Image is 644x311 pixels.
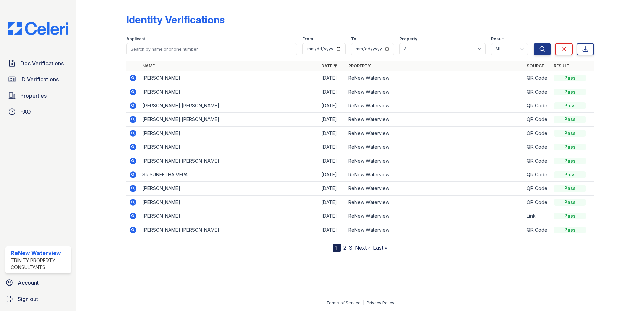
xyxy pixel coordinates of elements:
[346,127,524,140] td: ReNew Waterview
[346,140,524,154] td: ReNew Waterview
[524,168,551,182] td: QR Code
[554,116,586,123] div: Pass
[319,71,346,85] td: [DATE]
[524,182,551,196] td: QR Code
[321,63,337,68] a: Date ▼
[140,71,319,85] td: [PERSON_NAME]
[319,168,346,182] td: [DATE]
[319,223,346,237] td: [DATE]
[319,196,346,209] td: [DATE]
[346,85,524,99] td: ReNew Waterview
[524,113,551,127] td: QR Code
[524,196,551,209] td: QR Code
[11,257,68,271] div: Trinity Property Consultants
[554,185,586,192] div: Pass
[126,43,297,55] input: Search by name or phone number
[343,244,346,251] a: 2
[140,154,319,168] td: [PERSON_NAME] [PERSON_NAME]
[346,99,524,113] td: ReNew Waterview
[554,144,586,150] div: Pass
[3,22,74,35] img: CE_Logo_Blue-a8612792a0a2168367f1c8372b55b34899dd931a85d93a1a3d3e32e68fde9ad4.png
[140,127,319,140] td: [PERSON_NAME]
[346,154,524,168] td: ReNew Waterview
[326,300,361,305] a: Terms of Service
[5,105,71,118] a: FAQ
[554,171,586,178] div: Pass
[18,279,39,287] span: Account
[524,127,551,140] td: QR Code
[11,249,68,257] div: ReNew Waterview
[140,85,319,99] td: [PERSON_NAME]
[554,213,586,219] div: Pass
[554,63,570,68] a: Result
[524,99,551,113] td: QR Code
[140,223,319,237] td: [PERSON_NAME] [PERSON_NAME]
[554,199,586,206] div: Pass
[5,89,71,102] a: Properties
[126,13,225,26] div: Identity Verifications
[319,140,346,154] td: [DATE]
[346,196,524,209] td: ReNew Waterview
[142,63,155,68] a: Name
[373,244,388,251] a: Last »
[140,140,319,154] td: [PERSON_NAME]
[5,57,71,70] a: Doc Verifications
[554,75,586,81] div: Pass
[346,182,524,196] td: ReNew Waterview
[20,59,64,67] span: Doc Verifications
[3,292,74,306] a: Sign out
[524,209,551,223] td: Link
[3,276,74,289] a: Account
[319,154,346,168] td: [DATE]
[351,36,356,42] label: To
[554,227,586,233] div: Pass
[348,63,371,68] a: Property
[333,244,341,252] div: 1
[399,36,417,42] label: Property
[554,158,586,164] div: Pass
[18,295,38,303] span: Sign out
[554,102,586,109] div: Pass
[491,36,504,42] label: Result
[319,85,346,99] td: [DATE]
[319,209,346,223] td: [DATE]
[367,300,394,305] a: Privacy Policy
[363,300,364,305] div: |
[355,244,370,251] a: Next ›
[20,75,59,83] span: ID Verifications
[5,73,71,86] a: ID Verifications
[140,196,319,209] td: [PERSON_NAME]
[140,99,319,113] td: [PERSON_NAME] [PERSON_NAME]
[140,168,319,182] td: SRISUNEETHA VEPA
[524,85,551,99] td: QR Code
[527,63,544,68] a: Source
[20,92,47,100] span: Properties
[524,71,551,85] td: QR Code
[554,89,586,95] div: Pass
[126,36,145,42] label: Applicant
[140,182,319,196] td: [PERSON_NAME]
[302,36,313,42] label: From
[20,108,31,116] span: FAQ
[349,244,352,251] a: 3
[346,209,524,223] td: ReNew Waterview
[524,140,551,154] td: QR Code
[319,127,346,140] td: [DATE]
[524,154,551,168] td: QR Code
[346,168,524,182] td: ReNew Waterview
[319,113,346,127] td: [DATE]
[554,130,586,137] div: Pass
[346,223,524,237] td: ReNew Waterview
[140,113,319,127] td: [PERSON_NAME] [PERSON_NAME]
[346,71,524,85] td: ReNew Waterview
[346,113,524,127] td: ReNew Waterview
[319,182,346,196] td: [DATE]
[319,99,346,113] td: [DATE]
[524,223,551,237] td: QR Code
[140,209,319,223] td: [PERSON_NAME]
